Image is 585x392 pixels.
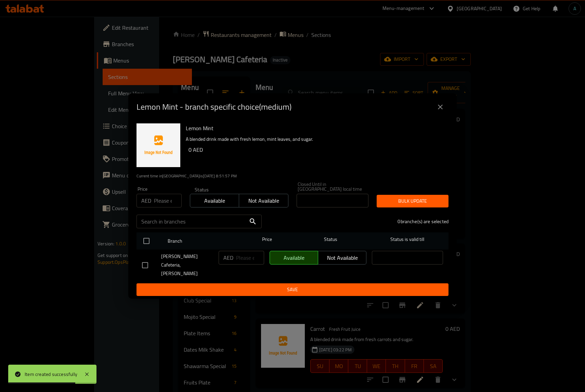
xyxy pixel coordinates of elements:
[136,123,180,167] img: Lemon Mint
[432,99,448,115] button: close
[168,237,239,245] span: Branch
[244,235,290,244] span: Price
[141,197,151,205] p: AED
[136,102,291,112] h2: Lemon Mint - branch specific choice(medium)
[295,235,366,244] span: Status
[136,173,448,179] p: Current time in [GEOGRAPHIC_DATA] is [DATE] 8:51:57 PM
[223,254,233,262] p: AED
[25,370,77,378] div: Item created successfully
[193,196,236,206] span: Available
[142,285,443,294] span: Save
[136,215,246,228] input: Search in branches
[382,197,443,205] span: Bulk update
[186,135,443,144] p: A blended drink made with fresh lemon, mint leaves, and sugar.
[398,218,448,225] p: 0 branche(s) are selected
[154,194,182,207] input: Please enter price
[377,195,448,207] button: Bulk update
[239,194,288,207] button: Not available
[161,252,213,278] span: [PERSON_NAME] Cafeteria, [PERSON_NAME]
[190,194,239,207] button: Available
[372,235,443,244] span: Status is valid till
[236,251,264,265] input: Please enter price
[136,283,448,296] button: Save
[188,145,443,154] h6: 0 AED
[242,196,285,206] span: Not available
[186,123,443,133] h6: Lemon Mint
